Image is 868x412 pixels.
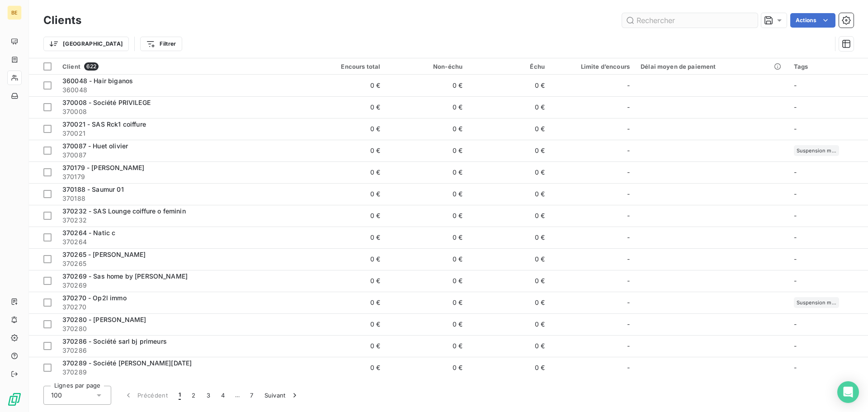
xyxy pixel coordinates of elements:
[797,300,836,305] span: Suspension mission
[468,357,550,379] td: 0 €
[794,233,797,241] span: -
[304,161,386,183] td: 0 €
[627,189,630,199] span: -
[386,248,468,270] td: 0 €
[386,292,468,313] td: 0 €
[468,75,550,96] td: 0 €
[641,63,783,70] div: Délai moyen de paiement
[186,386,201,405] button: 2
[304,118,386,140] td: 0 €
[62,251,146,258] span: 370265 - [PERSON_NAME]
[62,77,133,85] span: 360048 - Hair biganos
[62,120,146,128] span: 370021 - SAS Rck1 coiffure
[62,303,298,312] span: 370270
[556,63,630,70] div: Limite d’encours
[304,335,386,357] td: 0 €
[386,96,468,118] td: 0 €
[304,75,386,96] td: 0 €
[62,85,298,95] span: 360048
[386,75,468,96] td: 0 €
[468,205,550,227] td: 0 €
[304,96,386,118] td: 0 €
[468,183,550,205] td: 0 €
[468,248,550,270] td: 0 €
[62,359,192,367] span: 370289 - Société [PERSON_NAME][DATE]
[51,391,62,400] span: 100
[622,13,758,28] input: Rechercher
[794,103,797,111] span: -
[627,103,630,112] span: -
[386,205,468,227] td: 0 €
[304,248,386,270] td: 0 €
[468,161,550,183] td: 0 €
[468,335,550,357] td: 0 €
[794,364,797,371] span: -
[794,277,797,284] span: -
[473,63,545,70] div: Échu
[62,142,128,150] span: 370087 - Huet olivier
[62,172,298,181] span: 370179
[304,313,386,335] td: 0 €
[794,63,863,70] div: Tags
[62,151,298,160] span: 370087
[468,227,550,248] td: 0 €
[386,313,468,335] td: 0 €
[62,185,124,193] span: 370188 - Saumur 01
[627,146,630,155] span: -
[627,168,630,177] span: -
[627,320,630,329] span: -
[794,255,797,263] span: -
[386,227,468,248] td: 0 €
[304,227,386,248] td: 0 €
[386,118,468,140] td: 0 €
[62,324,298,333] span: 370280
[794,125,797,133] span: -
[468,270,550,292] td: 0 €
[84,62,99,71] span: 622
[259,386,305,405] button: Suivant
[627,363,630,372] span: -
[245,386,259,405] button: 7
[386,270,468,292] td: 0 €
[468,313,550,335] td: 0 €
[304,205,386,227] td: 0 €
[62,107,298,116] span: 370008
[216,386,230,405] button: 4
[794,212,797,219] span: -
[62,164,144,171] span: 370179 - [PERSON_NAME]
[62,294,127,302] span: 370270 - Op2l immo
[391,63,462,70] div: Non-échu
[304,292,386,313] td: 0 €
[62,63,80,70] span: Client
[201,386,216,405] button: 3
[304,357,386,379] td: 0 €
[837,381,859,403] div: Open Intercom Messenger
[230,388,245,403] span: …
[7,392,22,407] img: Logo LeanPay
[797,148,836,153] span: Suspension mission
[794,81,797,89] span: -
[794,190,797,198] span: -
[62,281,298,290] span: 370269
[304,270,386,292] td: 0 €
[62,216,298,225] span: 370232
[62,316,146,323] span: 370280 - [PERSON_NAME]
[309,63,381,70] div: Encours total
[627,124,630,133] span: -
[62,207,186,215] span: 370232 - SAS Lounge coiffure o feminin
[386,161,468,183] td: 0 €
[386,335,468,357] td: 0 €
[790,13,835,28] button: Actions
[43,12,81,28] h3: Clients
[794,342,797,350] span: -
[627,341,630,350] span: -
[7,5,22,20] div: BE
[62,229,115,237] span: 370264 - Natic c
[62,237,298,246] span: 370264
[118,386,173,405] button: Précédent
[627,276,630,285] span: -
[386,140,468,161] td: 0 €
[627,255,630,264] span: -
[794,168,797,176] span: -
[468,292,550,313] td: 0 €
